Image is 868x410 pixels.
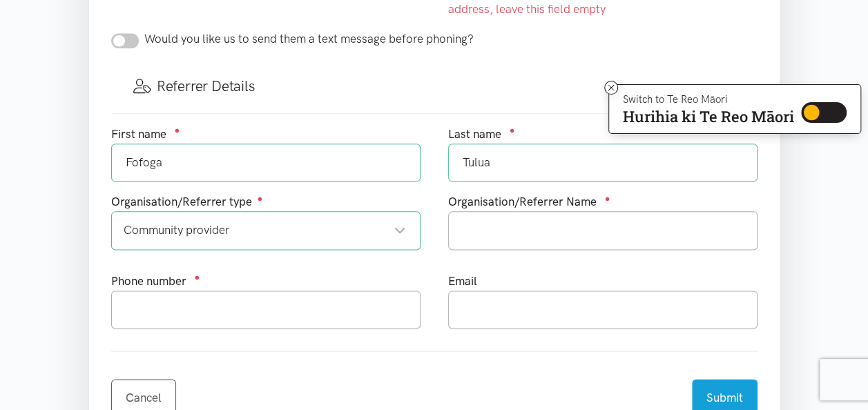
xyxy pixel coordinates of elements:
[144,32,474,46] span: Would you like us to send them a text message before phoning?
[111,125,166,144] label: First name
[175,125,180,135] sup: ●
[111,272,186,291] label: Phone number
[258,193,263,204] sup: ●
[195,272,200,282] sup: ●
[623,110,794,123] p: Hurihia ki Te Reo Māori
[124,221,406,240] div: Community provider
[605,193,610,204] sup: ●
[448,193,597,211] label: Organisation/Referrer Name
[111,193,421,211] div: Organisation/Referrer type
[133,76,735,96] h3: Referrer Details
[510,125,515,135] sup: ●
[623,95,794,104] p: Switch to Te Reo Māori
[448,125,501,144] label: Last name
[448,272,477,291] label: Email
